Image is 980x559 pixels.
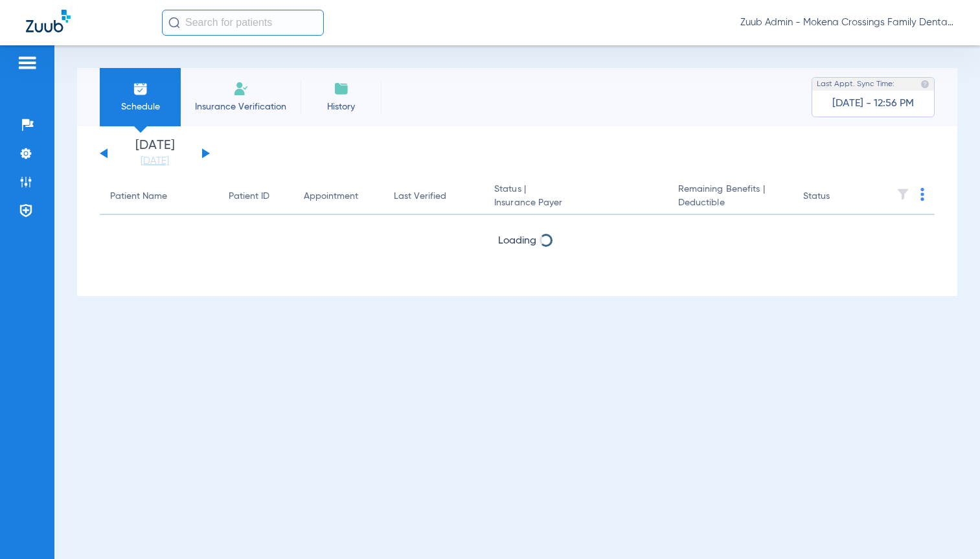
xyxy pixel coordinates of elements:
div: Appointment [304,190,358,203]
th: Status | [484,179,668,215]
span: Loading [498,236,536,246]
img: Search Icon [168,17,180,29]
div: Patient ID [229,190,283,203]
span: History [310,100,372,113]
div: Last Verified [394,190,473,203]
span: Zuub Admin - Mokena Crossings Family Dental [740,16,954,29]
img: Manual Insurance Verification [233,81,249,97]
img: last sync help info [920,80,929,89]
span: Deductible [678,196,782,210]
th: Remaining Benefits | [668,179,793,215]
img: History [334,81,349,97]
div: Last Verified [394,190,446,203]
img: Zuub Logo [26,10,71,32]
li: [DATE] [116,139,194,168]
span: [DATE] - 12:56 PM [832,97,914,110]
img: filter.svg [896,188,909,201]
span: Insurance Verification [190,100,291,113]
div: Appointment [304,190,373,203]
div: Patient Name [110,190,167,203]
a: [DATE] [116,155,194,168]
span: Schedule [109,100,171,113]
th: Status [793,179,880,215]
img: hamburger-icon [17,55,38,71]
div: Patient ID [229,190,269,203]
span: Insurance Payer [494,196,657,210]
img: Schedule [133,81,148,97]
span: Last Appt. Sync Time: [817,78,895,91]
div: Patient Name [110,190,208,203]
img: group-dot-blue.svg [920,188,924,201]
input: Search for patients [162,10,324,36]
